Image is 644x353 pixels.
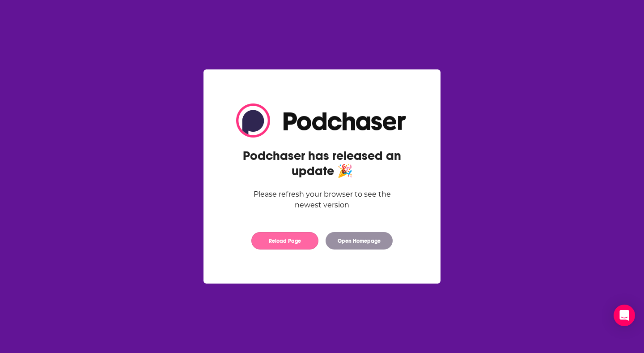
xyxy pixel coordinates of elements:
h2: Podchaser has released an update 🎉 [236,148,408,179]
div: Please refresh your browser to see the newest version [236,189,408,211]
button: Reload Page [251,232,318,250]
div: Open Intercom Messenger [614,305,635,326]
button: Open Homepage [326,232,393,250]
img: Logo [236,103,408,138]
